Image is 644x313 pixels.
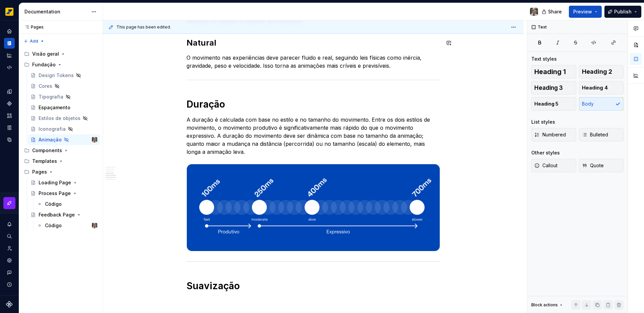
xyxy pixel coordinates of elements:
a: Supernova Logo [6,301,13,308]
h1: Duração [186,98,440,110]
div: Feedback Page [39,211,75,218]
div: Page tree [21,49,100,231]
div: List styles [531,119,555,125]
img: Tiago [530,8,538,16]
a: Iconografia [28,124,100,134]
a: Cores [28,81,100,91]
span: Publish [614,8,632,15]
span: This page has been edited. [116,24,171,30]
a: Settings [4,255,15,266]
button: Heading 1 [531,65,576,78]
div: Iconografia [39,126,66,132]
button: Numbered [531,128,576,141]
div: Animação [39,136,62,143]
button: Heading 2 [579,65,624,78]
button: Bulleted [579,128,624,141]
a: Design tokens [4,86,15,97]
button: Callout [531,159,576,172]
a: CódigoTiago [34,220,100,231]
button: Add [21,37,47,46]
div: Block actions [531,300,564,310]
div: Pages [21,167,100,177]
span: Preview [573,8,592,15]
a: Process Page [28,188,100,199]
h2: Natural [186,38,440,48]
a: Analytics [4,50,15,61]
div: Pages [32,169,47,175]
button: Quote [579,159,624,172]
button: Heading 3 [531,81,576,95]
div: Fundação [21,59,100,70]
a: Assets [4,110,15,121]
div: Other styles [531,149,560,156]
div: Tipografia [39,93,63,100]
a: Estilos de objetos [28,113,100,124]
a: Code automation [4,62,15,73]
img: Tiago [92,223,97,228]
div: Components [21,145,100,156]
span: Bulleted [582,131,608,138]
a: Tipografia [28,91,100,102]
a: Feedback Page [28,209,100,220]
a: Components [4,98,15,109]
span: Quote [582,162,604,169]
div: Visão geral [32,51,59,57]
div: Espaçamento [39,104,70,111]
div: Cores [39,83,52,89]
a: Espaçamento [28,102,100,113]
span: Share [548,8,562,15]
button: Share [538,6,566,18]
a: Storybook stories [4,122,15,133]
p: O movimento nas experiências deve parecer fluido e real, seguindo leis físicas como inércia, grav... [186,54,440,70]
button: Contact support [4,267,15,278]
span: Heading 2 [582,68,612,75]
div: Text styles [531,56,557,62]
div: Visão geral [21,49,100,59]
button: Publish [604,6,641,18]
div: Estilos de objetos [39,115,80,122]
a: Design Tokens [28,70,100,81]
div: Components [32,147,62,154]
div: Documentation [24,8,88,15]
button: Notifications [4,219,15,230]
a: Loading Page [28,177,100,188]
span: Heading 5 [534,101,558,107]
div: Pages [21,24,44,30]
p: A duração é calculada com base no estilo e no tamanho do movimento. Entre os dois estilos de movi... [186,116,440,156]
a: Documentation [4,38,15,49]
h1: Suavização [186,280,440,292]
div: Design Tokens [39,72,74,79]
div: Templates [21,156,100,167]
img: e8093afa-4b23-4413-bf51-00cde92dbd3f.png [5,8,13,16]
img: b7dc730f-761c-4912-9733-4ef6b0fcd29a.png [187,164,440,251]
div: Loading Page [39,179,71,186]
div: Fundação [32,61,56,68]
div: Código [45,201,62,207]
a: Home [4,26,15,37]
a: Data sources [4,134,15,145]
button: Search ⌘K [4,231,15,242]
span: Heading 4 [582,84,608,91]
span: Numbered [534,131,566,138]
div: Templates [32,158,57,165]
button: Preview [569,6,602,18]
a: AnimaçãoTiago [28,134,100,145]
a: Código [34,199,100,209]
span: Callout [534,162,557,169]
button: Heading 5 [531,97,576,111]
a: Invite team [4,243,15,254]
span: Add [30,39,38,44]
